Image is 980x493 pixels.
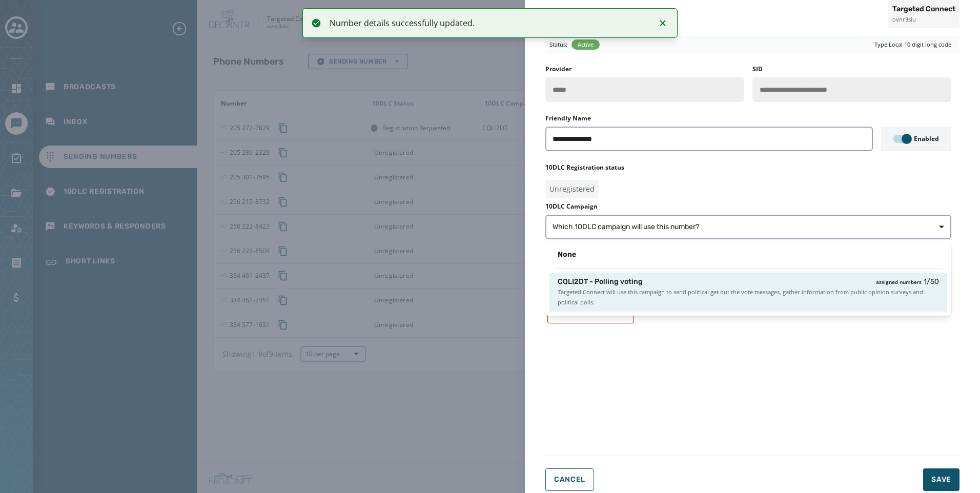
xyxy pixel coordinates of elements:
[545,241,951,316] div: Which 10DLC campaign will use this number?
[330,17,649,29] div: Number details successfully updated.
[553,222,699,232] span: Which 10DLC campaign will use this number?
[924,277,939,287] span: 1 / 50
[876,277,922,287] span: assigned numbers
[545,215,951,239] button: Which 10DLC campaign will use this number?
[558,287,939,307] span: Targeted Connect will use this campaign to send political get out the vote messages, gather infor...
[558,277,643,287] span: CQLI2DT - Polling voting
[558,250,576,260] span: None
